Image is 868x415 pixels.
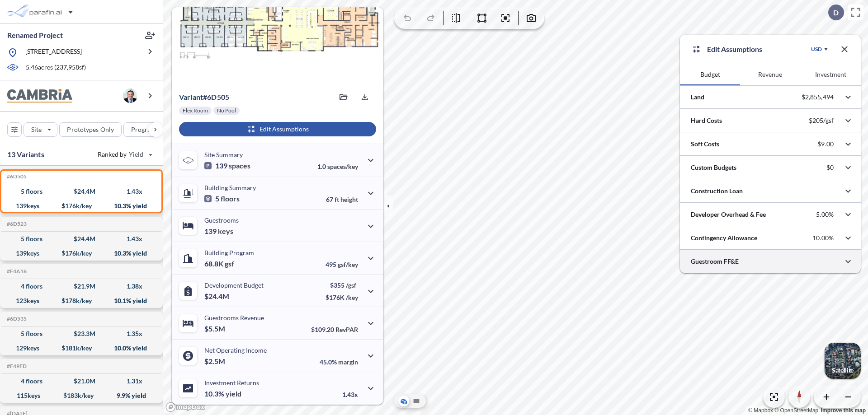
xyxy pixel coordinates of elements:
[327,163,358,170] span: spaces/key
[129,150,144,159] span: Yield
[204,249,254,256] p: Building Program
[311,326,358,333] p: $109.20
[691,116,722,125] p: Hard Costs
[816,210,834,219] p: 5.00%
[325,281,358,289] p: $355
[326,196,358,203] p: 67
[825,343,861,379] button: Switcher ImageSatellite
[204,292,231,301] p: $24.4M
[338,261,358,268] span: gsf/key
[802,93,834,101] p: $2,855,494
[218,227,233,236] span: keys
[812,234,834,242] p: 10.00%
[204,259,234,268] p: 68.8K
[204,227,233,236] p: 139
[31,125,42,134] p: Site
[204,184,256,191] p: Building Summary
[204,216,239,224] p: Guestrooms
[825,343,861,379] img: Switcher Image
[5,221,27,227] h5: Click to copy the code
[809,117,834,125] p: $205/gsf
[740,64,800,85] button: Revenue
[123,122,172,137] button: Program
[680,64,740,85] button: Budget
[204,346,267,354] p: Net Operating Income
[817,140,834,148] p: $9.00
[826,163,834,172] p: $0
[225,259,234,268] span: gsf
[325,261,358,268] p: 495
[346,281,356,289] span: /gsf
[24,122,57,137] button: Site
[25,47,82,58] p: [STREET_ADDRESS]
[398,396,409,406] button: Aerial View
[204,151,243,159] p: Site Summary
[801,64,861,85] button: Investment
[691,93,704,102] p: Land
[691,210,766,219] p: Developer Overhead & Fee
[179,122,376,136] button: Edit Assumptions
[204,161,250,170] p: 139
[179,93,229,102] p: # 6d505
[204,194,240,203] p: 5
[5,173,27,180] h5: Click to copy the code
[204,379,259,387] p: Investment Returns
[774,407,818,414] a: OpenStreetMap
[204,357,226,366] p: $2.5M
[707,44,762,55] p: Edit Assumptions
[183,107,208,114] p: Flex Room
[833,9,839,17] p: D
[131,125,156,134] p: Program
[90,147,158,162] button: Ranked by Yield
[229,161,250,170] span: spaces
[335,196,339,203] span: ft
[221,194,240,203] span: floors
[691,187,743,196] p: Construction Loan
[346,294,358,301] span: /key
[748,407,773,414] a: Mapbox
[226,389,241,398] span: yield
[204,389,241,398] p: 10.3%
[338,358,358,366] span: margin
[691,233,757,242] p: Contingency Allowance
[204,314,264,322] p: Guestrooms Revenue
[26,63,86,73] p: 5.46 acres ( 237,958 sf)
[59,122,122,137] button: Prototypes Only
[217,107,236,114] p: No Pool
[342,391,358,398] p: 1.43x
[411,396,422,406] button: Site Plan
[7,149,44,160] p: 13 Variants
[691,163,736,172] p: Custom Budgets
[821,407,866,414] a: Improve this map
[832,367,854,374] p: Satellite
[7,89,72,103] img: BrandImage
[204,281,264,289] p: Development Budget
[320,358,358,366] p: 45.0%
[691,140,719,149] p: Soft Costs
[165,402,205,412] a: Mapbox homepage
[7,30,63,40] p: Renamed Project
[317,163,358,170] p: 1.0
[340,196,358,203] span: height
[5,363,27,369] h5: Click to copy the code
[335,326,358,333] span: RevPAR
[67,125,114,134] p: Prototypes Only
[5,316,27,322] h5: Click to copy the code
[179,93,203,101] span: Variant
[204,324,226,333] p: $5.5M
[325,294,358,301] p: $176K
[123,89,137,103] img: user logo
[5,268,27,275] h5: Click to copy the code
[811,46,822,53] div: USD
